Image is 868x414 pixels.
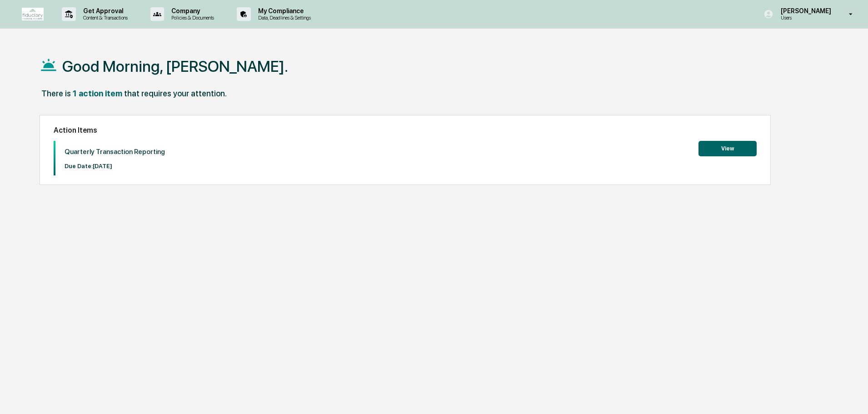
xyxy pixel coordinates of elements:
[164,7,219,15] p: Company
[73,89,122,98] div: 1 action item
[54,126,757,135] h2: Action Items
[698,141,757,156] button: View
[164,15,219,21] p: Policies & Documents
[22,8,44,20] img: logo
[76,15,132,21] p: Content & Transactions
[698,144,757,152] a: View
[251,7,315,15] p: My Compliance
[62,57,288,75] h1: Good Morning, [PERSON_NAME].
[65,148,165,156] p: Quarterly Transaction Reporting
[41,89,71,98] div: There is
[124,89,227,98] div: that requires your attention.
[65,163,165,170] p: Due Date: [DATE]
[773,15,836,21] p: Users
[76,7,132,15] p: Get Approval
[251,15,315,21] p: Data, Deadlines & Settings
[773,7,836,15] p: [PERSON_NAME]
